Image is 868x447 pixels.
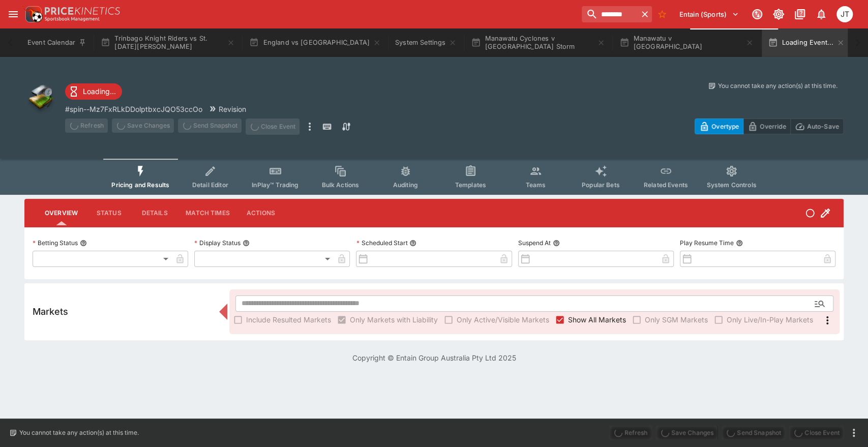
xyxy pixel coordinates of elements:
[553,240,560,247] button: Suspend At
[848,427,860,439] button: more
[791,5,809,23] button: Documentation
[194,239,241,247] p: Display Status
[95,28,241,57] button: Trinbago Knight Riders vs St. [DATE][PERSON_NAME]
[680,239,734,247] p: Play Resume Time
[350,314,438,325] span: Only Markets with Liability
[465,28,611,57] button: Manawatu Cyclones v [GEOGRAPHIC_DATA] Storm
[654,6,670,22] button: No Bookmarks
[22,4,43,24] img: PriceKinetics Logo
[812,5,830,23] button: Notifications
[409,240,416,247] button: Scheduled Start
[45,17,100,21] img: Sportsbook Management
[695,118,743,134] button: Overtype
[455,181,486,189] span: Templates
[695,118,844,134] div: Start From
[83,86,116,97] p: Loading...
[33,306,68,317] h5: Markets
[762,28,851,57] button: Loading Event...
[833,3,856,25] button: Joshua Thomson
[457,314,549,325] span: Only Active/Visible Markets
[65,104,202,114] p: Copy To Clipboard
[304,118,316,135] button: more
[243,28,387,57] button: England vs [GEOGRAPHIC_DATA]
[760,121,786,132] p: Override
[19,428,139,437] p: You cannot take any action(s) at this time.
[252,181,298,189] span: InPlay™ Trading
[811,294,829,313] button: Open
[645,314,708,325] span: Only SGM Markets
[644,181,688,189] span: Related Events
[4,5,22,23] button: open drawer
[238,201,284,225] button: Actions
[736,240,743,247] button: Play Resume Time
[582,6,638,22] input: search
[321,181,359,189] span: Bulk Actions
[807,121,839,132] p: Auto-Save
[192,181,228,189] span: Detail Editor
[177,201,238,225] button: Match Times
[727,314,813,325] span: Only Live/In-Play Markets
[111,181,169,189] span: Pricing and Results
[80,240,87,247] button: Betting Status
[582,181,620,189] span: Popular Bets
[246,314,331,325] span: Include Resulted Markets
[24,81,57,114] img: other.png
[219,104,246,114] p: Revision
[103,159,764,195] div: Event type filters
[613,28,760,57] button: Manawatu v [GEOGRAPHIC_DATA]
[769,5,788,23] button: Toggle light/dark mode
[132,201,177,225] button: Details
[821,314,833,326] svg: More
[33,239,78,247] p: Betting Status
[836,6,853,22] div: Joshua Thomson
[243,240,250,247] button: Display Status
[743,118,790,134] button: Override
[45,7,120,15] img: PriceKinetics
[525,181,546,189] span: Teams
[356,239,407,247] p: Scheduled Start
[393,181,418,189] span: Auditing
[37,201,86,225] button: Overview
[21,28,93,57] button: Event Calendar
[711,121,739,132] p: Overtype
[568,314,626,325] span: Show All Markets
[86,201,132,225] button: Status
[718,81,837,91] p: You cannot take any action(s) at this time.
[790,118,844,134] button: Auto-Save
[706,181,756,189] span: System Controls
[673,6,745,22] button: Select Tenant
[518,239,551,247] p: Suspend At
[748,5,766,23] button: Connected to PK
[389,28,463,57] button: System Settings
